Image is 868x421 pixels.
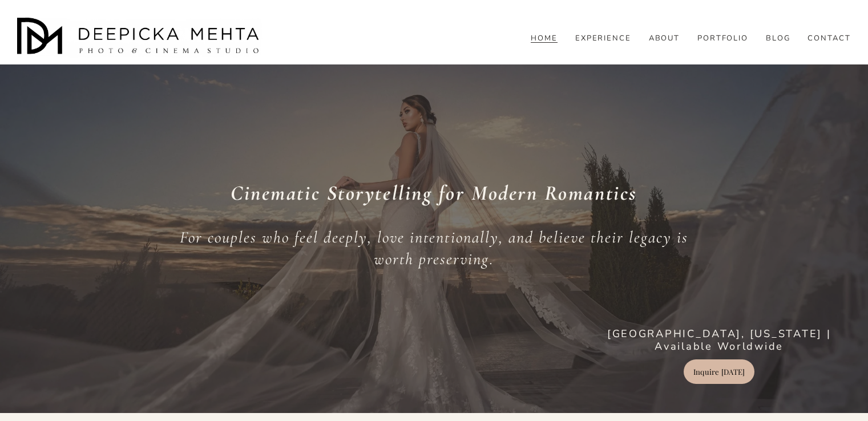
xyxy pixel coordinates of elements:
a: ABOUT [649,33,680,43]
p: [GEOGRAPHIC_DATA], [US_STATE] | Available Worldwide [605,328,833,353]
img: Austin Wedding Photographer - Deepicka Mehta Photography &amp; Cinematography [17,18,263,58]
em: Cinematic Storytelling for Modern Romantics [231,180,637,205]
a: CONTACT [808,33,851,43]
a: PORTFOLIO [697,33,749,43]
em: For couples who feel deeply, love intentionally, and believe their legacy is worth preserving. [180,228,693,269]
a: folder dropdown [766,33,790,43]
a: Inquire [DATE] [684,359,754,384]
a: HOME [531,33,558,43]
span: BLOG [766,34,790,43]
a: EXPERIENCE [575,33,632,43]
